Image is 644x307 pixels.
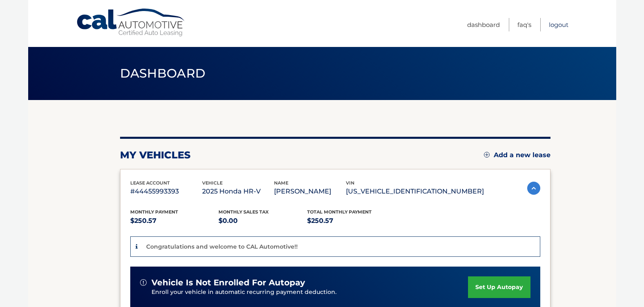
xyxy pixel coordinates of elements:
p: [PERSON_NAME] [274,186,346,197]
p: $250.57 [130,215,219,227]
p: Enroll your vehicle in automatic recurring payment deduction. [152,288,468,297]
span: Total Monthly Payment [307,209,372,215]
span: Dashboard [120,66,206,81]
p: #44455993393 [130,186,202,197]
a: Logout [549,18,568,31]
p: 2025 Honda HR-V [202,186,274,197]
a: FAQ's [517,18,531,31]
img: add.svg [484,152,490,158]
span: Monthly Payment [130,209,178,215]
img: alert-white.svg [140,279,147,286]
span: vin [346,180,354,186]
span: name [274,180,288,186]
a: set up autopay [468,276,530,298]
a: Add a new lease [484,151,550,159]
a: Cal Automotive [76,8,186,37]
p: $250.57 [307,215,396,227]
a: Dashboard [467,18,500,31]
img: accordion-active.svg [527,182,540,195]
span: lease account [130,180,170,186]
span: vehicle is not enrolled for autopay [152,278,305,288]
p: $0.00 [218,215,307,227]
p: [US_VEHICLE_IDENTIFICATION_NUMBER] [346,186,484,197]
p: Congratulations and welcome to CAL Automotive!! [146,243,298,250]
span: vehicle [202,180,223,186]
h2: my vehicles [120,149,191,161]
span: Monthly sales Tax [218,209,269,215]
